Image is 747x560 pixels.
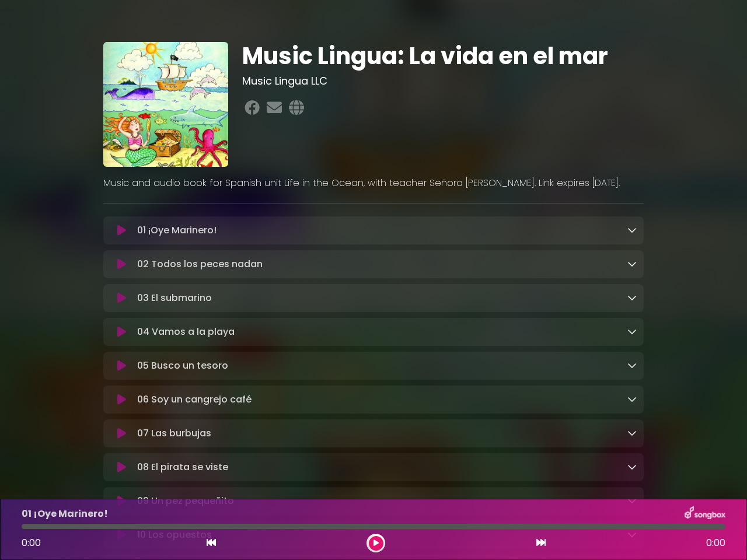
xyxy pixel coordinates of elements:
p: 09 Un pez pequeñito [137,494,234,508]
img: songbox-logo-white.png [685,506,725,521]
p: 02 Todos los peces nadan [137,257,263,271]
p: 06 Soy un cangrejo café [137,393,252,407]
p: 08 El pirata se viste [137,460,228,474]
h1: Music Lingua: La vida en el mar [242,42,644,70]
span: 0:00 [706,536,725,550]
p: 04 Vamos a la playa [137,325,235,339]
p: 01 ¡Oye Marinero! [22,507,108,521]
p: 01 ¡Oye Marinero! [137,223,217,237]
p: 03 El submarino [137,291,212,305]
img: 1gTXAiTTHPbHeG12ZIqQ [103,42,228,167]
h3: Music Lingua LLC [242,75,644,87]
span: 0:00 [22,536,41,549]
p: 05 Busco un tesoro [137,359,228,373]
p: 07 Las burbujas [137,426,211,440]
p: Music and audio book for Spanish unit Life in the Ocean, with teacher Señora [PERSON_NAME]. Link ... [103,176,644,190]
